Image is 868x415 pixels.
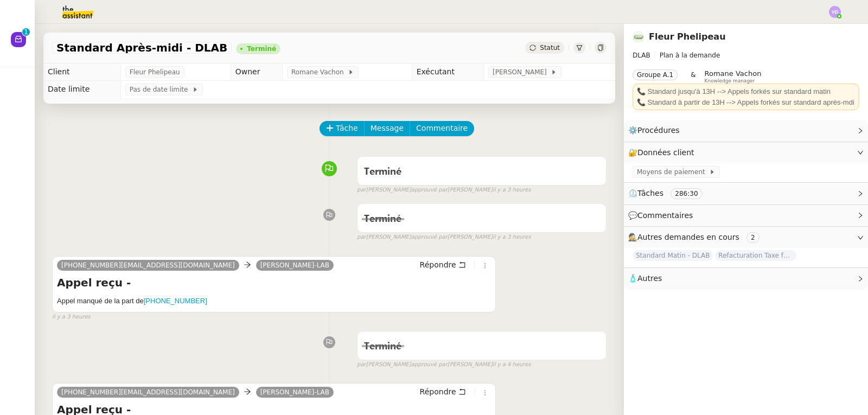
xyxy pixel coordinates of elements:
span: 🕵️ [628,233,764,241]
nz-badge-sup: 1 [22,28,30,36]
span: il y a 3 heures [493,233,531,242]
span: Autres demandes en cours [637,233,739,241]
span: & [691,69,695,84]
span: [PHONE_NUMBER][EMAIL_ADDRESS][DOMAIN_NAME] [61,388,235,396]
span: Autres [637,274,662,283]
div: Terminé [247,46,276,52]
span: Moyens de paiement [637,167,709,177]
div: 🧴Autres [624,268,868,289]
span: il y a 4 heures [493,360,531,369]
span: Romane Vachon [291,67,348,78]
span: Refacturation Taxe foncière 2025 [715,250,796,261]
span: approuvé par [411,186,448,195]
div: 🔐Données client [624,142,868,163]
span: Terminé [364,214,401,224]
button: Message [364,121,410,136]
div: ⏲️Tâches 286:30 [624,183,868,204]
a: [PERSON_NAME]-LAB [256,260,334,270]
span: Fleur Phelipeau [130,67,180,78]
td: Exécutant [412,63,483,81]
span: Knowledge manager [705,78,755,84]
span: par [357,360,366,369]
span: ⚙️ [628,124,685,137]
a: [PHONE_NUMBER] [144,297,207,305]
div: 📞 Standard jusqu'à 13H --> Appels forkés sur standard matin [637,86,855,97]
img: 7f9b6497-4ade-4d5b-ae17-2cbe23708554 [633,31,644,43]
span: Statut [540,44,560,52]
span: par [357,186,366,195]
span: Tâche [336,122,358,135]
h4: Appel reçu - [57,275,491,290]
button: Répondre [416,386,470,398]
small: [PERSON_NAME] [PERSON_NAME] [357,233,531,242]
span: Procédures [637,126,680,135]
td: Owner [231,63,282,81]
span: Répondre [420,259,456,270]
button: Commentaire [410,121,474,136]
div: 📞 Standard à partir de 13H --> Appels forkés sur standard après-mdi [637,97,855,108]
span: approuvé par [411,233,448,242]
span: Commentaire [416,122,468,135]
span: approuvé par [411,360,448,369]
span: 💬 [628,211,698,220]
span: [PHONE_NUMBER][EMAIL_ADDRESS][DOMAIN_NAME] [61,261,235,269]
span: Données client [637,148,694,157]
span: par [357,233,366,242]
span: Message [371,122,404,135]
h5: Appel manqué de la part de [57,296,491,307]
app-user-label: Knowledge manager [705,69,762,84]
nz-tag: 2 [746,232,759,243]
td: Date limite [43,81,120,98]
span: Répondre [420,386,456,397]
img: svg [829,6,841,18]
span: Terminé [364,342,401,352]
span: Romane Vachon [705,69,762,78]
button: Tâche [320,121,365,136]
span: 🔐 [628,146,699,159]
span: Commentaires [637,211,693,220]
nz-tag: Groupe A.1 [633,69,678,80]
div: ⚙️Procédures [624,120,868,141]
span: ⏲️ [628,189,711,197]
a: [PERSON_NAME]-LAB [256,387,334,397]
td: Client [43,63,120,81]
span: DLAB [633,52,650,59]
a: Fleur Phelipeau [649,31,726,42]
span: 🧴 [628,274,662,283]
span: [PERSON_NAME] [493,67,551,78]
span: il y a 3 heures [493,186,531,195]
span: Tâches [637,189,663,197]
nz-tag: 286:30 [671,188,702,199]
span: Plan à la demande [660,52,720,59]
small: [PERSON_NAME] [PERSON_NAME] [357,186,531,195]
div: 💬Commentaires [624,205,868,226]
div: 🕵️Autres demandes en cours 2 [624,227,868,248]
p: 1 [24,28,28,38]
span: Pas de date limite [130,84,192,95]
span: Standard Matin - DLAB [633,250,713,261]
span: Standard Après-midi - DLAB [56,42,227,53]
span: Terminé [364,167,401,177]
span: il y a 3 heures [52,312,91,322]
small: [PERSON_NAME] [PERSON_NAME] [357,360,531,369]
button: Répondre [416,259,470,271]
